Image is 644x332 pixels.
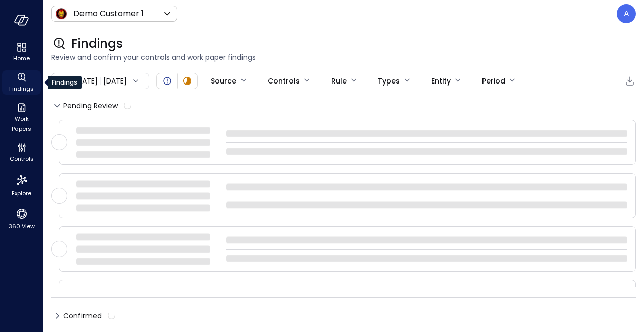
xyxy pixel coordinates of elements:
div: Home [2,40,41,64]
div: Entity [431,72,451,90]
span: Findings [9,84,34,94]
span: Home [13,53,30,63]
div: Controls [268,72,300,90]
p: A [624,8,629,20]
span: Findings [71,36,123,52]
span: Work Papers [6,114,37,134]
div: Controls [2,141,41,165]
span: Controls [10,154,34,164]
div: Open [161,75,173,87]
div: In Progress [181,75,193,87]
div: Ahikam [617,4,636,23]
img: Icon [55,8,67,20]
div: Period [482,72,505,90]
span: Confirmed [63,308,115,324]
p: Demo Customer 1 [73,8,144,20]
span: [DATE] [74,75,98,87]
div: 360 View [2,205,41,232]
div: Types [378,72,400,90]
span: Pending Review [63,98,131,114]
span: calculating... [108,312,115,319]
div: Findings [2,70,41,95]
div: Source [211,72,236,90]
span: calculating... [124,102,131,109]
span: Explore [12,188,31,198]
div: Findings [48,76,82,89]
div: Work Papers [2,101,41,135]
div: Rule [331,72,347,90]
span: 360 View [9,221,35,231]
span: Review and confirm your controls and work paper findings [51,52,636,63]
div: Explore [2,171,41,199]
